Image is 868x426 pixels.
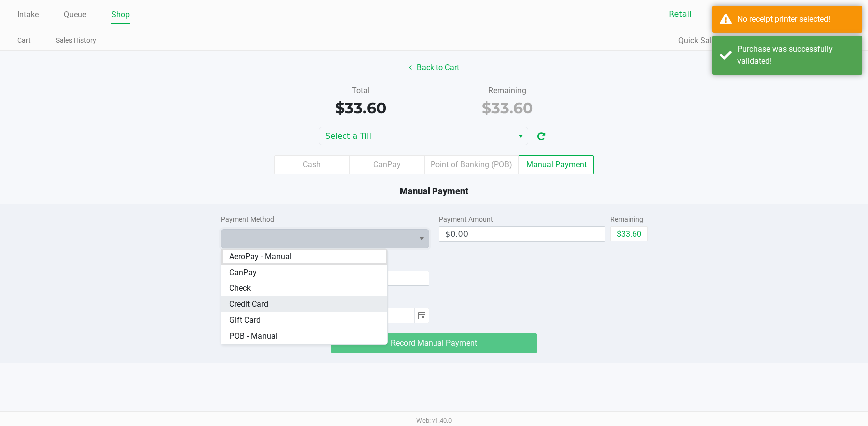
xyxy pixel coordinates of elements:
span: CanPay [229,267,257,279]
button: Quick Sale [678,35,716,47]
span: Select a Till [325,130,507,142]
label: Manual Payment [519,155,594,174]
a: Sales History [56,34,96,47]
div: Purchase was successfully validated! [737,43,855,67]
button: Open Drawer [732,35,777,47]
label: Cash [274,155,349,174]
label: CanPay [349,155,424,174]
button: Select [772,5,787,23]
label: Point of Banking (POB) [424,155,519,174]
span: Web: v1.40.0 [416,417,452,424]
span: AeroPay - Manual [229,251,292,263]
div: Remaining [441,85,574,97]
span: Check [229,283,251,294]
button: Select [513,127,528,145]
div: $33.60 [441,97,574,119]
div: Remaining [610,214,648,225]
div: Total [294,85,427,97]
app-submit-button: Record Manual Payment [331,333,537,353]
div: Payment Method [221,214,430,225]
span: POB - Manual [229,330,278,342]
span: Retail [669,8,766,20]
a: Queue [64,8,86,22]
div: $33.60 [294,97,427,119]
div: Payment Amount [439,214,605,225]
a: Cart [17,34,31,47]
span: Credit Card [229,298,268,310]
span: Gift Card [229,314,261,326]
button: Back to Cart [402,58,466,77]
button: Select [414,230,429,248]
button: Logout [793,35,818,47]
div: No receipt printer selected! [737,13,855,25]
a: Intake [17,8,39,22]
button: $33.60 [610,226,648,241]
a: Shop [111,8,130,22]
